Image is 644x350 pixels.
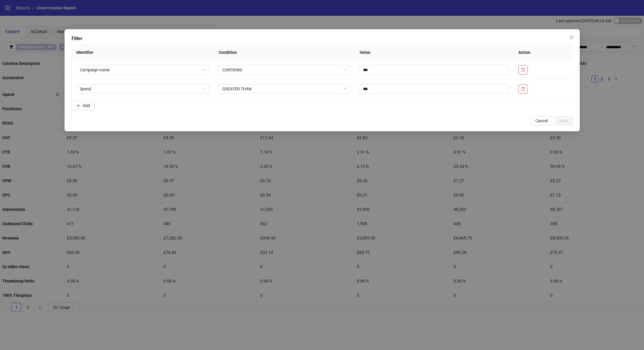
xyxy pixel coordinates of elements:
[72,44,214,61] th: Identifier
[80,85,206,93] span: Spend
[76,104,80,108] span: plus
[72,101,95,110] button: Add
[222,85,346,93] span: GREATER THAN
[521,68,525,72] span: delete
[531,116,552,125] button: Cancel
[555,116,573,125] button: Save
[214,44,355,61] th: Condition
[222,65,346,74] span: CONTAINS
[72,35,573,42] div: Filter
[567,33,576,42] button: Close
[80,65,206,74] span: Campaign name
[521,87,525,91] span: delete
[355,44,513,61] th: Value
[535,118,548,123] span: Cancel
[513,44,572,61] th: Action
[83,103,90,108] span: Add
[569,35,574,40] span: close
